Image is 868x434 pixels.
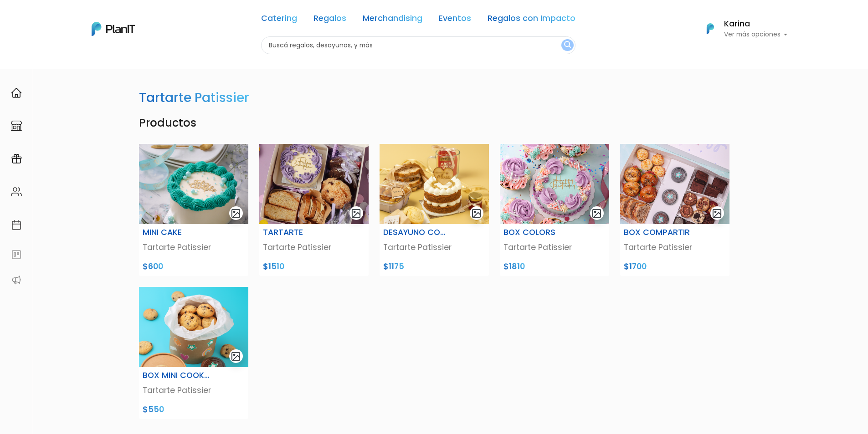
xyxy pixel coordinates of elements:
img: campaigns-02234683943229c281be62815700db0a1741e53638e28bf9629b52c665b00959.svg [11,153,22,164]
button: PlanIt Logo Karina Ver más opciones [695,17,788,41]
a: gallery-light DESAYUNO COQUETTE Tartarte Patissier $1175 [374,144,494,276]
h6: BOX COMPARTIR [624,228,692,237]
a: Merchandising [363,15,422,26]
h6: BOX COLORS [503,228,571,237]
p: Tartarte Patissier [263,241,365,253]
img: feedback-78b5a0c8f98aac82b08bfc38622c3050aee476f2c9584af64705fc4e61158814.svg [11,249,22,260]
img: partners-52edf745621dab592f3b2c58e3bca9d71375a7ef29c3b500c9f145b62cc070d4.svg [11,275,22,286]
img: home-e721727adea9d79c4d83392d1f703f7f8bce08238fde08b1acbfd93340b81755.svg [11,87,22,98]
h6: MINI CAKE [143,228,211,237]
h3: Tartarte Patissier [139,90,249,106]
a: Eventos [439,15,471,26]
a: gallery-light BOX COMPARTIR Tartarte Patissier $1700 [615,144,735,276]
img: PlanIt Logo [92,22,135,36]
img: search_button-432b6d5273f82d61273b3651a40e1bd1b912527efae98b1b7a1b2c0702e16a8d.svg [564,41,571,50]
a: Regalos con Impacto [488,15,575,26]
img: calendar-87d922413cdce8b2cf7b7f5f62616a5cf9e4887200fb71536465627b3292af00.svg [11,220,22,230]
img: gallery-light [471,208,482,219]
a: gallery-light BOX COLORS Tartarte Patissier $1810 [494,144,615,276]
p: Tartarte Patissier [383,241,485,253]
img: ChatGPT_Image_7_jul_2025__11_03_10.png [380,144,489,224]
img: gallery-light [231,351,241,362]
span: $1810 [503,261,525,272]
input: Buscá regalos, desayunos, y más [261,36,575,54]
a: gallery-light BOX MINI COOKIES Tartarte Patissier $550 [134,287,254,419]
h6: TARTARTE [263,228,331,237]
a: Regalos [313,15,346,26]
h6: DESAYUNO COQUETTE [383,228,451,237]
p: Tartarte Patissier [143,241,245,253]
img: PlanIt Logo [700,19,720,39]
span: $600 [143,261,163,272]
span: $1700 [624,261,647,272]
span: $550 [143,404,164,415]
p: Tartarte Patissier [624,241,726,253]
p: Tartarte Patissier [143,384,245,396]
img: 1000198672.jpg [500,144,609,224]
img: gallery-light [351,208,361,219]
img: 1000034418.jpg [139,144,248,224]
a: gallery-light MINI CAKE Tartarte Patissier $600 [134,144,254,276]
a: Catering [261,15,297,26]
p: Ver más opciones [724,31,788,38]
a: gallery-light TARTARTE Tartarte Patissier $1510 [254,144,374,276]
img: gallery-light [591,208,602,219]
span: $1510 [263,261,284,272]
h6: Karina [724,20,788,28]
span: $1175 [383,261,404,272]
img: people-662611757002400ad9ed0e3c099ab2801c6687ba6c219adb57efc949bc21e19d.svg [11,186,22,197]
img: gallery-light [712,208,722,219]
img: ChatGPT_Image_7_jul_2025__11_43_49.png [139,287,248,367]
img: marketplace-4ceaa7011d94191e9ded77b95e3339b90024bf715f7c57f8cf31f2d8c509eaba.svg [11,120,22,131]
h6: BOX MINI COOKIES [143,371,211,380]
h4: Productos [134,117,735,130]
p: Tartarte Patissier [503,241,606,253]
img: gallery-light [231,208,241,219]
img: E546A359-508B-4B17-94E1-5C42CA27F89A.jpeg [259,144,369,224]
img: 1000198675.jpg [620,144,729,224]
